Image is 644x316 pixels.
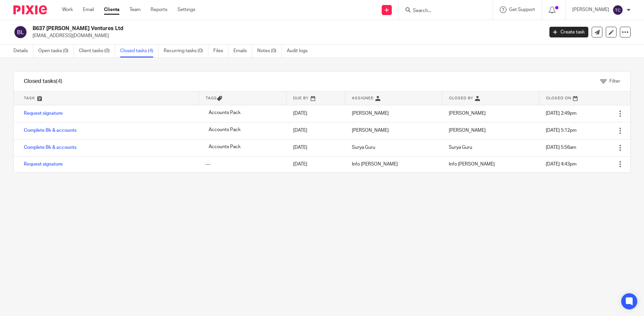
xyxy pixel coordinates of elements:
div: --- [205,161,280,168]
a: Complete Bk & accounts [24,145,76,150]
span: Surya Guru [449,145,472,150]
td: Info [PERSON_NAME] [345,156,442,172]
h1: Closed tasks [24,78,62,85]
span: Get Support [509,7,535,12]
span: Accounts Pack [205,126,244,134]
a: Complete Bk & accounts [24,128,76,133]
a: Create task [549,27,588,37]
a: Settings [177,6,195,13]
a: Open tasks (0) [38,44,74,58]
span: Accounts Pack [205,143,244,151]
a: Clients [104,6,119,13]
a: Recurring tasks (0) [164,44,208,58]
a: Client tasks (0) [79,44,115,58]
td: [PERSON_NAME] [345,105,442,122]
a: Notes (0) [257,44,282,58]
a: Request signature [24,111,63,116]
a: Email [83,6,94,13]
td: [DATE] [286,105,345,122]
img: Pixie [13,5,47,14]
a: Team [129,6,141,13]
a: Files [213,44,228,58]
td: [DATE] [286,139,345,156]
img: svg%3E [612,5,623,15]
span: [DATE] 5:12pm [546,128,577,133]
a: Work [62,6,73,13]
a: Closed tasks (4) [120,44,159,58]
img: svg%3E [13,25,28,39]
a: Details [13,44,33,58]
a: Emails [233,44,252,58]
p: [EMAIL_ADDRESS][DOMAIN_NAME] [33,32,539,39]
a: Reports [151,6,167,13]
span: Accounts Pack [205,109,244,117]
td: [DATE] [286,156,345,172]
span: Filter [609,79,620,84]
input: Search [412,8,473,14]
td: Surya Guru [345,139,442,156]
span: [PERSON_NAME] [449,128,486,133]
a: Audit logs [287,44,313,58]
span: [PERSON_NAME] [449,111,486,116]
td: [DATE] [286,122,345,139]
th: Tags [199,92,286,105]
a: Request signature [24,162,63,167]
h2: B637 [PERSON_NAME] Ventures Ltd [33,25,438,32]
p: [PERSON_NAME] [572,6,609,13]
span: (4) [56,79,62,84]
span: [DATE] 4:43pm [546,162,577,167]
span: Info [PERSON_NAME] [449,162,495,167]
span: [DATE] 2:49pm [546,111,577,116]
td: [PERSON_NAME] [345,122,442,139]
span: [DATE] 5:56am [546,145,576,150]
